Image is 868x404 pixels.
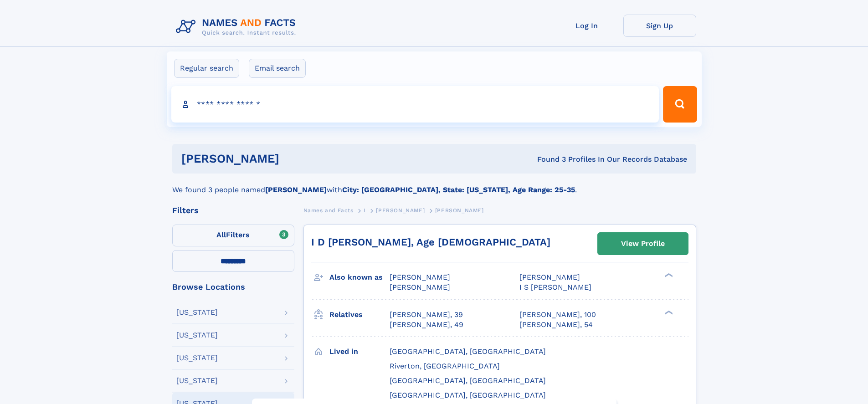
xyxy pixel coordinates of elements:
[171,86,659,123] input: search input
[174,59,239,78] label: Regular search
[550,15,623,37] a: Log In
[342,185,575,194] b: City: [GEOGRAPHIC_DATA], State: [US_STATE], Age Range: 25-35
[181,153,408,164] h1: [PERSON_NAME]
[216,230,226,239] span: All
[598,233,688,255] a: View Profile
[265,185,327,194] b: [PERSON_NAME]
[376,205,425,216] a: [PERSON_NAME]
[176,309,218,316] div: [US_STATE]
[329,307,390,322] h3: Relatives
[621,233,665,254] div: View Profile
[172,174,696,195] div: We found 3 people named with .
[663,272,673,278] div: ❯
[364,207,366,214] span: I
[390,273,450,281] span: [PERSON_NAME]
[311,236,550,248] a: I D [PERSON_NAME], Age [DEMOGRAPHIC_DATA]
[172,15,303,39] img: Logo Names and Facts
[390,391,546,399] span: [GEOGRAPHIC_DATA], [GEOGRAPHIC_DATA]
[390,362,500,370] span: Riverton, [GEOGRAPHIC_DATA]
[172,283,294,291] div: Browse Locations
[519,310,596,320] a: [PERSON_NAME], 100
[435,207,484,214] span: [PERSON_NAME]
[176,354,218,362] div: [US_STATE]
[519,320,593,330] a: [PERSON_NAME], 54
[176,377,218,384] div: [US_STATE]
[176,332,218,339] div: [US_STATE]
[249,59,306,78] label: Email search
[172,206,294,215] div: Filters
[663,86,697,123] button: Search Button
[376,207,425,214] span: [PERSON_NAME]
[390,283,450,291] span: [PERSON_NAME]
[329,270,390,285] h3: Also known as
[519,283,591,291] span: I S [PERSON_NAME]
[329,344,390,359] h3: Lived in
[663,309,673,315] div: ❯
[408,154,687,164] div: Found 3 Profiles In Our Records Database
[519,273,580,281] span: [PERSON_NAME]
[390,347,546,356] span: [GEOGRAPHIC_DATA], [GEOGRAPHIC_DATA]
[390,376,546,385] span: [GEOGRAPHIC_DATA], [GEOGRAPHIC_DATA]
[390,320,463,330] a: [PERSON_NAME], 49
[172,225,294,246] label: Filters
[303,205,354,216] a: Names and Facts
[364,205,366,216] a: I
[390,310,463,320] a: [PERSON_NAME], 39
[623,15,696,37] a: Sign Up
